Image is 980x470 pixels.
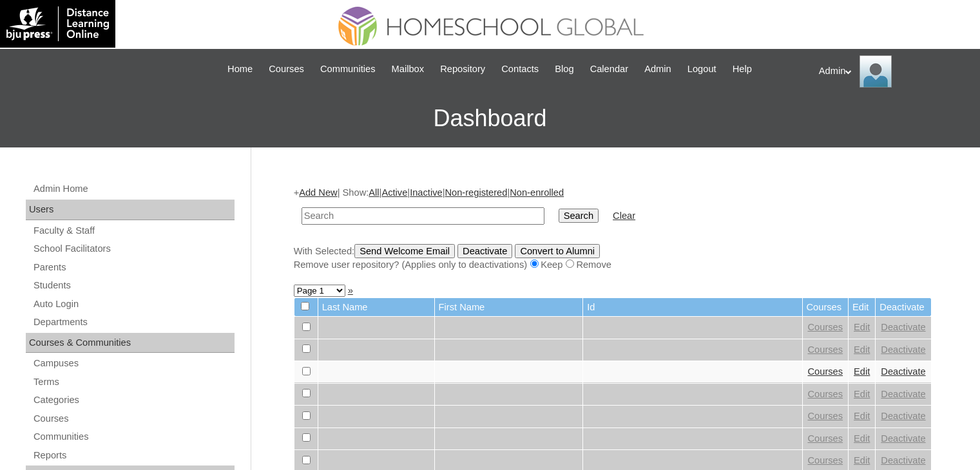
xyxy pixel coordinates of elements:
span: Mailbox [392,62,425,77]
div: Admin [819,55,967,88]
span: Communities [320,62,376,77]
td: Courses [803,298,849,317]
a: Communities [32,429,235,445]
img: logo-white.png [6,6,109,41]
a: School Facilitators [32,241,235,257]
input: Search [559,209,599,223]
a: Courses [32,411,235,427]
a: Mailbox [385,62,431,77]
a: Categories [32,392,235,408]
a: Admin Home [32,181,235,197]
a: Deactivate [881,366,925,377]
a: Repository [434,62,492,77]
a: Deactivate [881,322,925,332]
a: Courses [808,389,843,399]
input: Search [302,207,544,225]
a: Admin [638,62,678,77]
a: Deactivate [881,455,925,465]
div: Users [26,200,235,220]
a: Faculty & Staff [32,223,235,239]
a: Courses [808,411,843,421]
input: Convert to Alumni [515,244,600,258]
a: Parents [32,259,235,276]
div: + | Show: | | | | [294,186,932,271]
input: Deactivate [457,244,512,258]
td: First Name [435,298,583,317]
span: Blog [555,62,573,77]
div: Remove user repository? (Applies only to deactivations) Keep Remove [294,258,932,272]
a: Inactive [410,187,443,198]
a: Deactivate [881,344,925,355]
a: Contacts [495,62,545,77]
td: Last Name [318,298,434,317]
a: Help [726,62,758,77]
a: Non-enrolled [510,187,564,198]
a: Communities [314,62,382,77]
a: Home [221,62,259,77]
a: Courses [808,322,843,332]
a: Reports [32,447,235,464]
td: Deactivate [876,298,930,317]
img: Admin Homeschool Global [860,55,892,88]
td: Edit [849,298,875,317]
td: Id [583,298,802,317]
a: Edit [854,433,870,444]
a: Courses [808,433,843,444]
span: Admin [644,62,671,77]
a: Deactivate [881,389,925,399]
a: Logout [681,62,723,77]
span: Repository [440,62,485,77]
a: Deactivate [881,433,925,444]
span: Courses [269,62,304,77]
a: Edit [854,389,870,399]
span: Logout [687,62,716,77]
h3: Dashboard [6,89,974,147]
a: Blog [548,62,580,77]
a: Courses [808,455,843,465]
a: All [369,187,379,198]
a: Add New [299,187,337,198]
span: Home [227,62,253,77]
a: Courses [808,366,843,377]
a: Auto Login [32,296,235,312]
a: Clear [613,211,635,221]
a: Edit [854,366,870,377]
a: Courses [262,62,311,77]
a: Departments [32,314,235,330]
a: Edit [854,322,870,332]
a: Terms [32,374,235,390]
a: Deactivate [881,411,925,421]
div: With Selected: [294,244,932,272]
span: Help [733,62,752,77]
a: Edit [854,411,870,421]
div: Courses & Communities [26,333,235,353]
input: Send Welcome Email [354,244,455,258]
a: » [348,285,353,296]
span: Calendar [590,62,628,77]
a: Edit [854,455,870,465]
a: Calendar [584,62,635,77]
a: Active [381,187,407,198]
a: Campuses [32,355,235,371]
span: Contacts [501,62,539,77]
a: Courses [808,344,843,355]
a: Students [32,277,235,294]
a: Edit [854,344,870,355]
a: Non-registered [445,187,507,198]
